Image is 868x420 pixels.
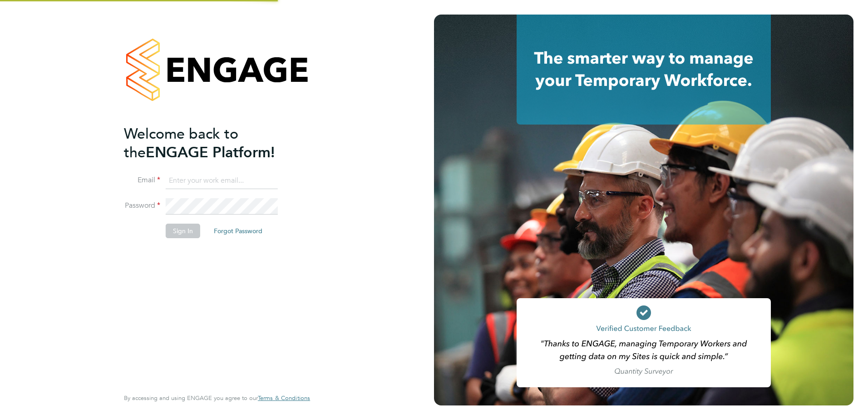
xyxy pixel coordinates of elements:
[124,175,160,185] label: Email
[166,224,200,238] button: Sign In
[166,173,278,189] input: Enter your work email...
[124,394,310,402] span: By accessing and using ENGAGE you agree to our
[207,224,270,238] button: Forgot Password
[124,125,238,161] span: Welcome back to the
[124,125,301,162] h2: ENGAGE Platform!
[124,201,160,210] label: Password
[258,395,310,402] a: Terms & Conditions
